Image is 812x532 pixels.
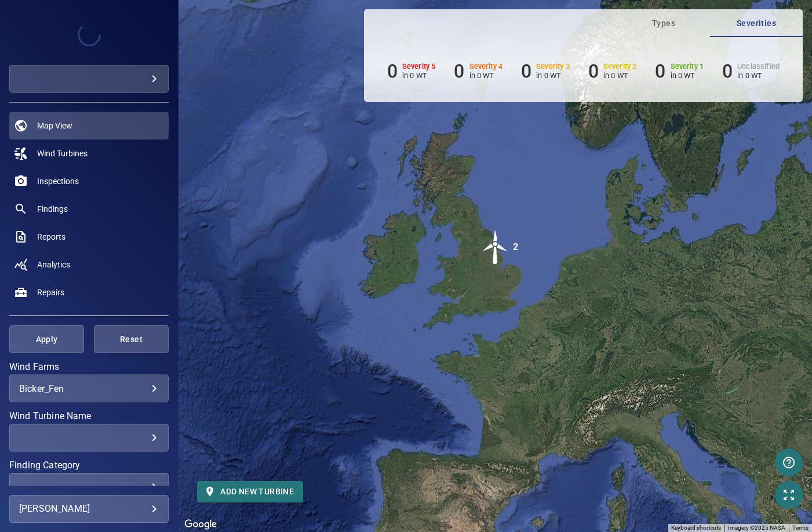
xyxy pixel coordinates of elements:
a: Terms (opens in new tab) [792,524,809,531]
img: Google [181,517,220,532]
a: repairs noActive [9,278,169,306]
p: in 0 WT [469,71,503,80]
label: Wind Turbine Name [9,412,169,421]
li: Severity 5 [387,60,436,82]
a: Open this area in Google Maps (opens a new window) [181,517,220,532]
h6: Severity 4 [469,63,503,71]
img: windFarmIcon.svg [478,230,513,265]
a: findings noActive [9,195,169,223]
div: Wind Turbine Name [9,424,169,452]
span: Repairs [37,287,64,298]
div: 2 [513,230,518,265]
a: map active [9,112,169,140]
span: Inspections [37,175,79,187]
h6: Severity 3 [536,63,570,71]
span: Add new turbine [206,485,294,499]
p: in 0 WT [402,71,436,80]
li: Severity 3 [521,60,570,82]
div: [PERSON_NAME] [19,500,159,518]
div: Bicker_Fen [19,383,159,394]
gmp-advanced-marker: 2 [478,230,513,266]
h6: 0 [454,60,464,82]
div: Finding Category [9,473,169,501]
span: Wind Turbines [37,148,88,159]
a: analytics noActive [9,251,169,278]
h6: 0 [387,60,398,82]
label: Finding Category [9,461,169,470]
button: Reset [94,325,169,353]
div: perceptual [9,65,169,93]
h6: Severity 5 [402,63,436,71]
a: inspections noActive [9,167,169,195]
span: Imagery ©2025 NASA [728,524,785,531]
h6: 0 [521,60,531,82]
p: in 0 WT [536,71,570,80]
label: Wind Farms [9,362,169,372]
span: Analytics [37,259,70,270]
li: Severity 4 [454,60,503,82]
div: Wind Farms [9,375,169,402]
span: Reports [37,231,65,243]
a: windturbines noActive [9,140,169,167]
button: Keyboard shortcuts [671,524,721,532]
span: Map View [37,120,72,131]
span: Reset [108,332,154,347]
span: Apply [24,332,70,347]
span: Findings [37,203,68,215]
button: Add new turbine [197,481,303,502]
button: Apply [9,325,84,353]
a: reports noActive [9,223,169,251]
